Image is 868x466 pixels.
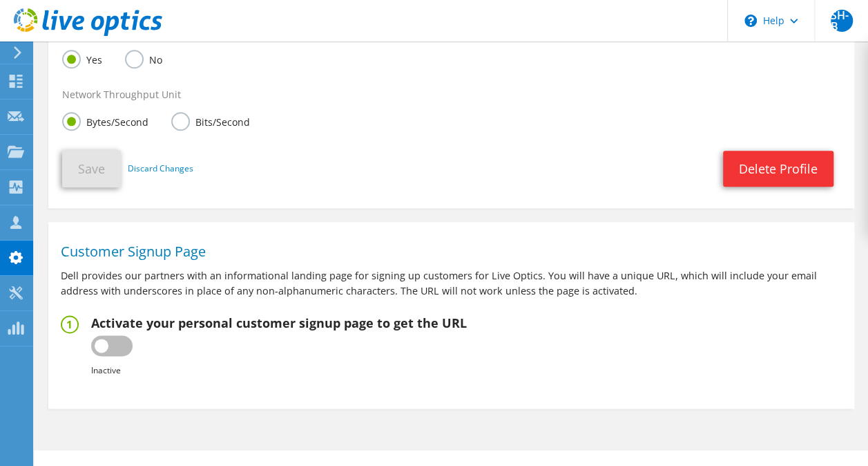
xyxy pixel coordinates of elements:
[62,150,121,187] button: Save
[125,50,162,67] label: No
[61,245,835,259] h1: Customer Signup Page
[91,315,467,330] h2: Activate your personal customer signup page to get the URL
[62,88,181,102] label: Network Throughput Unit
[831,10,853,32] span: SH-B
[744,15,757,27] svg: \n
[91,364,121,376] b: Inactive
[62,112,148,129] label: Bytes/Second
[171,112,250,129] label: Bits/Second
[62,50,102,67] label: Yes
[128,161,193,176] a: Discard Changes
[61,268,842,299] p: Dell provides our partners with an informational landing page for signing up customers for Live O...
[723,151,833,187] a: Delete Profile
